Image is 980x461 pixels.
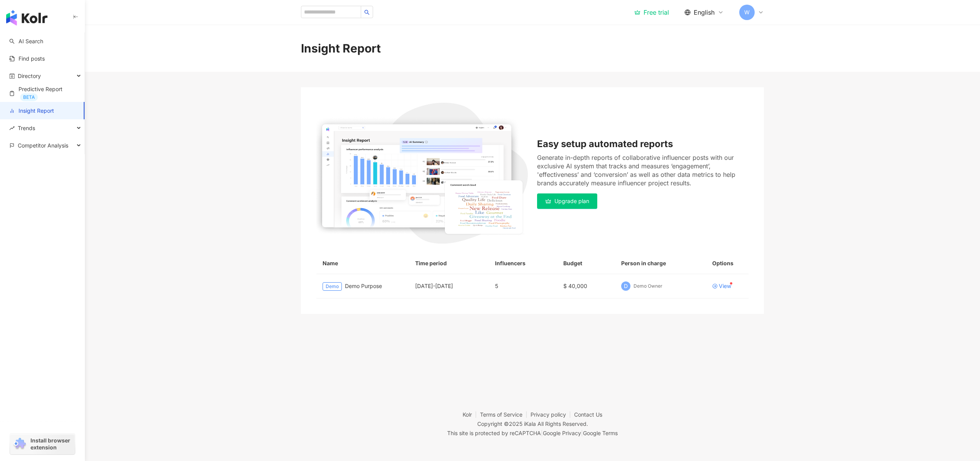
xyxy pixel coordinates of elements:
span: | [541,430,543,436]
a: Google Terms [583,430,618,436]
span: D [624,282,628,290]
a: Contact Us [574,411,602,418]
a: Insight Report [9,107,54,115]
a: Upgrade plan [537,193,749,209]
th: Options [706,253,749,274]
img: Easy setup automated reports [316,103,528,244]
div: Copyright © 2025 All Rights Reserved. [477,420,588,427]
div: Demo Owner [634,283,662,290]
div: Generate in-depth reports of collaborative influencer posts with our exclusive AI system that tra... [537,153,749,187]
div: [DATE] - [DATE] [415,282,483,290]
td: $ 40,000 [557,274,615,298]
span: W [744,8,750,17]
span: Competitor Analysis [18,137,68,154]
th: Influencers [489,253,557,274]
span: Directory [18,67,41,85]
img: logo [6,10,47,25]
div: View [719,283,731,289]
a: Terms of Service [480,411,531,418]
span: search [364,10,370,15]
th: Name [316,253,409,274]
span: Demo [323,282,342,291]
a: iKala [524,420,536,427]
span: Install browser extension [30,437,73,451]
img: chrome extension [12,438,27,450]
a: chrome extensionInstall browser extension [10,434,75,454]
span: Trends [18,119,35,137]
div: Demo Purpose [323,282,403,291]
span: rise [9,125,15,131]
a: Free trial [634,8,669,16]
a: View [712,283,731,289]
a: Find posts [9,55,45,63]
a: Predictive ReportBETA [9,85,78,101]
a: Privacy policy [531,411,574,418]
a: Google Privacy [543,430,581,436]
button: Upgrade plan [537,193,597,209]
span: English [694,8,715,17]
span: | [581,430,583,436]
td: 5 [489,274,557,298]
th: Person in charge [615,253,706,274]
div: Easy setup automated reports [537,137,749,151]
span: This site is protected by reCAPTCHA [447,429,618,438]
span: Upgrade plan [554,198,589,204]
th: Budget [557,253,615,274]
a: searchAI Search [9,37,43,45]
th: Time period [409,253,489,274]
a: Kolr [463,411,480,418]
div: Insight Report [301,40,381,56]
